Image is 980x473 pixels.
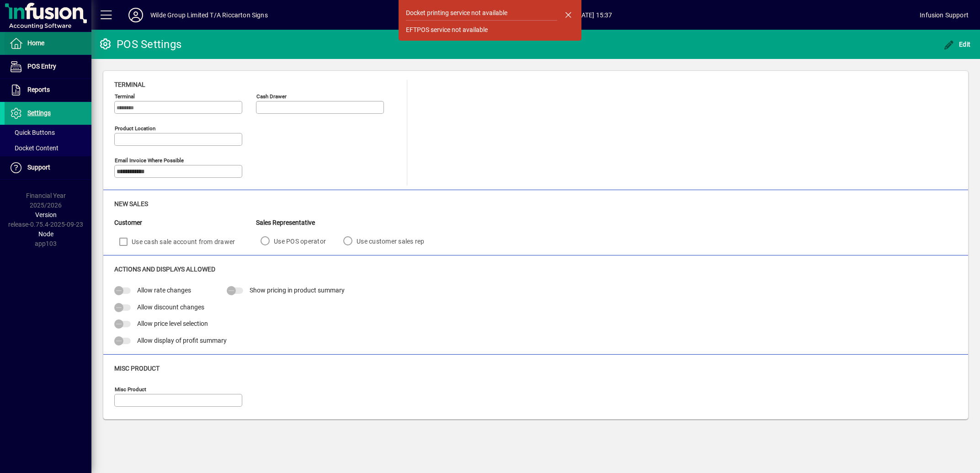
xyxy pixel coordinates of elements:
a: Docket Content [5,140,91,156]
span: Reports [27,86,50,93]
span: Edit [943,41,971,48]
span: Support [27,164,50,171]
a: Quick Buttons [5,125,91,140]
div: Sales Representative [256,218,437,228]
span: Version [35,211,57,218]
a: Reports [5,79,91,101]
mat-label: Product location [115,125,155,132]
span: [DATE] 15:37 [268,8,920,22]
span: Quick Buttons [9,129,55,136]
mat-label: Email Invoice where possible [115,157,184,164]
div: EFTPOS service not available [406,25,488,35]
span: POS Entry [27,63,56,70]
span: Allow rate changes [137,287,191,294]
span: Allow price level selection [137,320,208,327]
span: Allow discount changes [137,303,204,311]
mat-label: Cash Drawer [256,93,287,100]
span: Settings [27,109,51,117]
button: Profile [121,7,150,23]
span: Actions and Displays Allowed [114,266,215,273]
span: Terminal [114,81,145,88]
mat-label: Misc Product [115,386,146,393]
div: Wilde Group Limited T/A Riccarton Signs [150,8,268,22]
span: Node [38,230,53,238]
div: POS Settings [98,37,181,52]
span: Show pricing in product summary [250,287,345,294]
div: Infusion Support [920,8,969,22]
a: POS Entry [5,55,91,78]
span: Home [27,39,44,47]
div: Customer [114,218,256,228]
a: Support [5,156,91,179]
span: New Sales [114,200,148,207]
span: Allow display of profit summary [137,337,227,344]
a: Home [5,32,91,55]
mat-label: Terminal [115,93,135,100]
span: Docket Content [9,144,59,152]
span: Misc Product [114,365,160,372]
button: Edit [941,36,973,53]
